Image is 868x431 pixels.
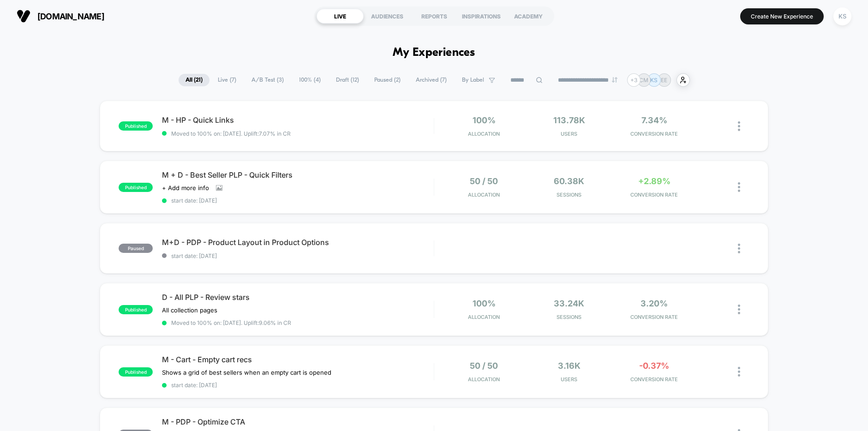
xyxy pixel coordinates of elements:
[292,74,328,86] span: 100% ( 4 )
[468,376,500,383] span: Allocation
[639,77,648,84] p: CM
[162,115,433,125] span: M - HP - Quick Links
[529,131,610,137] span: Users
[119,367,153,377] span: published
[641,299,668,308] span: 3.20%
[317,9,364,24] div: LIVE
[554,176,584,186] span: 60.38k
[411,9,458,24] div: REPORTS
[393,46,475,60] h1: My Experiences
[529,314,610,320] span: Sessions
[473,299,496,308] span: 100%
[171,130,291,137] span: Moved to 100% on: [DATE] . Uplift: 7.07% in CR
[119,183,153,192] span: published
[738,244,740,253] img: close
[833,7,851,25] div: KS
[162,184,209,192] span: + Add more info
[468,314,500,320] span: Allocation
[738,305,740,314] img: close
[171,319,291,326] span: Moved to 100% on: [DATE] . Uplift: 9.06% in CR
[554,299,584,308] span: 33.24k
[638,176,670,186] span: +2.89%
[17,9,30,23] img: Visually logo
[119,244,153,253] span: paused
[529,376,610,383] span: Users
[162,382,433,389] span: start date: [DATE]
[738,182,740,192] img: close
[639,361,669,371] span: -0.37%
[119,121,153,131] span: published
[162,293,433,302] span: D - All PLP - Review stars
[162,170,433,180] span: M + D - Best Seller PLP - Quick Filters
[162,369,331,376] span: Shows a grid of best sellers when an empty cart is opened
[162,197,433,204] span: start date: [DATE]
[162,306,217,314] span: All collection pages
[162,238,433,247] span: M+D - PDP - Product Layout in Product Options
[612,77,617,83] img: end
[641,115,667,125] span: 7.34%
[738,121,740,131] img: close
[462,77,484,84] span: By Label
[529,192,610,198] span: Sessions
[162,355,433,364] span: M - Cart - Empty cart recs
[37,12,104,21] span: [DOMAIN_NAME]
[162,252,433,259] span: start date: [DATE]
[245,74,291,86] span: A/B Test ( 3 )
[627,73,641,87] div: + 3
[614,314,695,320] span: CONVERSION RATE
[553,115,585,125] span: 113.78k
[650,77,658,84] p: KS
[409,74,454,86] span: Archived ( 7 )
[470,176,498,186] span: 50 / 50
[468,131,500,137] span: Allocation
[14,9,107,24] button: [DOMAIN_NAME]
[162,417,433,426] span: M - PDP - Optimize CTA
[458,9,505,24] div: INSPIRATIONS
[179,74,210,86] span: All ( 21 )
[364,9,411,24] div: AUDIENCES
[738,367,740,377] img: close
[740,8,824,24] button: Create New Experience
[119,305,153,314] span: published
[367,74,407,86] span: Paused ( 2 )
[505,9,552,24] div: ACADEMY
[558,361,581,371] span: 3.16k
[470,361,498,371] span: 50 / 50
[211,74,243,86] span: Live ( 7 )
[473,115,496,125] span: 100%
[329,74,366,86] span: Draft ( 12 )
[614,192,695,198] span: CONVERSION RATE
[614,376,695,383] span: CONVERSION RATE
[661,77,667,84] p: EE
[468,192,500,198] span: Allocation
[614,131,695,137] span: CONVERSION RATE
[831,7,854,26] button: KS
